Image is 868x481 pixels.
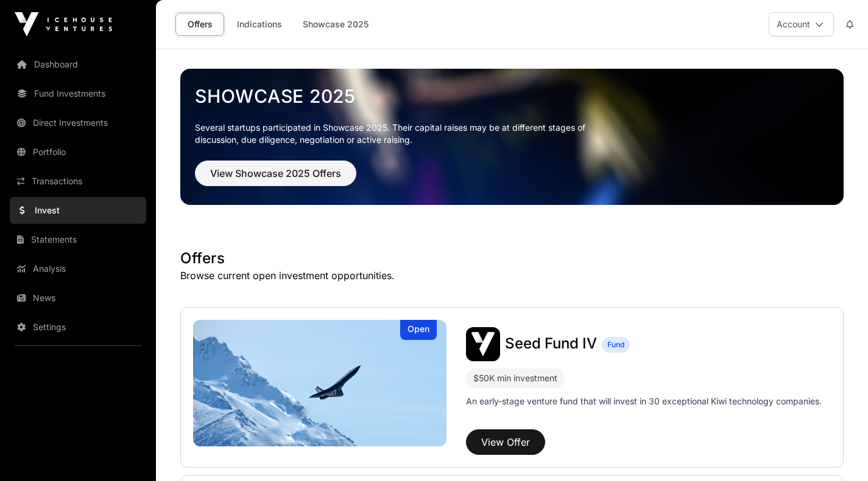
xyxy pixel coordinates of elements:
a: Analysis [10,255,146,282]
p: Browse current open investment opportunities. [180,268,844,283]
button: View Offer [466,429,545,455]
img: Seed Fund IV [193,320,446,446]
span: Fund [607,340,624,350]
p: An early-stage venture fund that will invest in 30 exceptional Kiwi technology companies. [466,395,822,407]
a: Statements [10,226,146,253]
iframe: Chat Widget [807,423,868,481]
a: Seed Fund IV [505,336,597,352]
div: Open [400,320,437,340]
span: Seed Fund IV [505,334,597,352]
p: Several startups participated in Showcase 2025. Their capital raises may be at different stages o... [195,122,604,146]
a: News [10,285,146,311]
button: View Showcase 2025 Offers [195,161,356,186]
a: Showcase 2025 [195,85,829,107]
img: Seed Fund IV [466,327,500,361]
img: Showcase 2025 [180,69,844,205]
a: Dashboard [10,51,146,78]
a: Direct Investments [10,109,146,136]
a: Fund Investments [10,80,146,107]
a: Portfolio [10,139,146,165]
div: $50K min investment [473,371,557,386]
a: Transactions [10,168,146,195]
a: View Showcase 2025 Offers [195,173,356,185]
div: $50K min investment [466,369,565,388]
a: Seed Fund IVOpen [193,320,446,446]
img: Icehouse Ventures Logo [15,12,112,36]
a: Invest [10,197,146,224]
button: Account [769,12,834,36]
a: Indications [229,13,290,36]
a: Offers [175,13,224,36]
a: Showcase 2025 [295,13,376,36]
a: Settings [10,314,146,341]
span: View Showcase 2025 Offers [210,166,341,181]
h1: Offers [180,249,844,268]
